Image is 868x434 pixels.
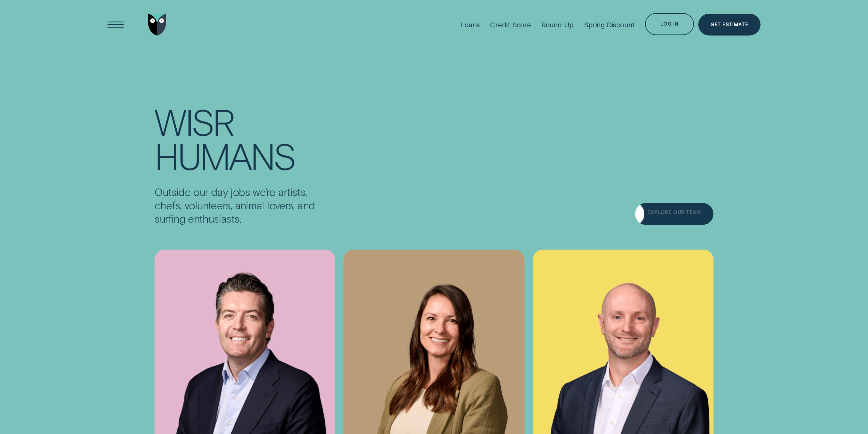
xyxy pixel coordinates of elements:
[635,203,713,225] a: Explore Our Team
[698,14,761,36] a: Get Estimate
[155,185,335,225] p: Outside our day jobs we’re artists, chefs, volunteers, animal lovers, and surfing enthusiasts.
[105,14,127,36] button: Open Menu
[645,13,694,35] button: Log in
[541,20,574,29] div: Round Up
[490,20,531,29] div: Credit Score
[461,20,480,29] div: Loans
[584,20,635,29] div: Spring Discount
[148,14,166,36] img: Wisr
[150,104,339,173] h2: Wisr Humans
